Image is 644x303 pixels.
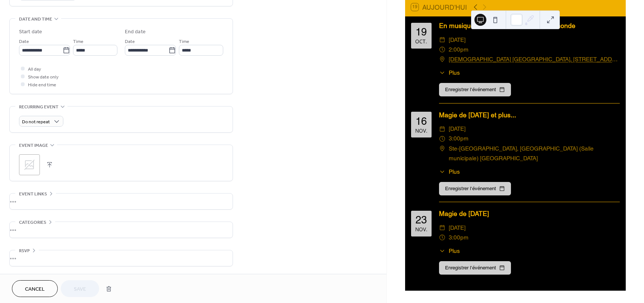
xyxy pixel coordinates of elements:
[28,73,59,81] span: Show date only
[449,167,460,176] span: Plus
[19,154,40,175] div: ;
[415,227,427,232] div: nov.
[28,81,56,89] span: Hide end time
[125,28,146,36] div: End date
[416,27,427,37] div: 19
[73,38,83,46] span: Time
[439,233,446,242] div: ​
[439,21,620,31] div: En musique et en chanson - Autour du monde
[19,38,29,46] span: Date
[439,209,620,219] div: Magie de [DATE]
[449,55,620,64] a: [DEMOGRAPHIC_DATA] [GEOGRAPHIC_DATA], [STREET_ADDRESS].
[439,35,446,45] div: ​
[22,118,50,126] span: Do not repeat
[439,110,620,120] div: Magie de [DATE] et plus...
[439,45,446,55] div: ​
[449,233,468,242] span: 3:00pm
[125,38,135,46] span: Date
[439,167,446,176] div: ​
[449,45,468,55] span: 2:00pm
[416,215,427,225] div: 23
[19,247,30,255] span: RSVP
[449,124,465,134] span: [DATE]
[19,142,48,149] span: Event image
[439,182,511,195] button: Enregistrer l'événement
[416,116,427,127] div: 16
[449,247,460,255] span: Plus
[439,68,460,77] button: ​Plus
[449,144,620,163] span: Ste-[GEOGRAPHIC_DATA], [GEOGRAPHIC_DATA] (Salle municipale) [GEOGRAPHIC_DATA]
[19,219,46,226] span: Categories
[439,134,446,143] div: ​
[179,38,189,46] span: Time
[439,247,446,255] div: ​
[439,223,446,233] div: ​
[449,68,460,77] span: Plus
[449,134,468,143] span: 3:00pm
[19,190,47,198] span: Event links
[415,39,427,44] div: oct.
[439,68,446,77] div: ​
[439,247,460,255] button: ​Plus
[415,128,427,133] div: nov.
[449,35,465,45] span: [DATE]
[439,83,511,96] button: Enregistrer l'événement
[28,65,41,73] span: All day
[12,280,58,297] button: Cancel
[449,223,465,233] span: [DATE]
[10,222,233,238] div: •••
[439,167,460,176] button: ​Plus
[10,194,233,209] div: •••
[19,28,42,36] div: Start date
[10,250,233,266] div: •••
[25,285,45,293] span: Cancel
[19,15,52,23] span: Date and time
[439,124,446,134] div: ​
[439,55,446,64] div: ​
[439,144,446,154] div: ​
[439,261,511,275] button: Enregistrer l'événement
[19,103,59,111] span: Recurring event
